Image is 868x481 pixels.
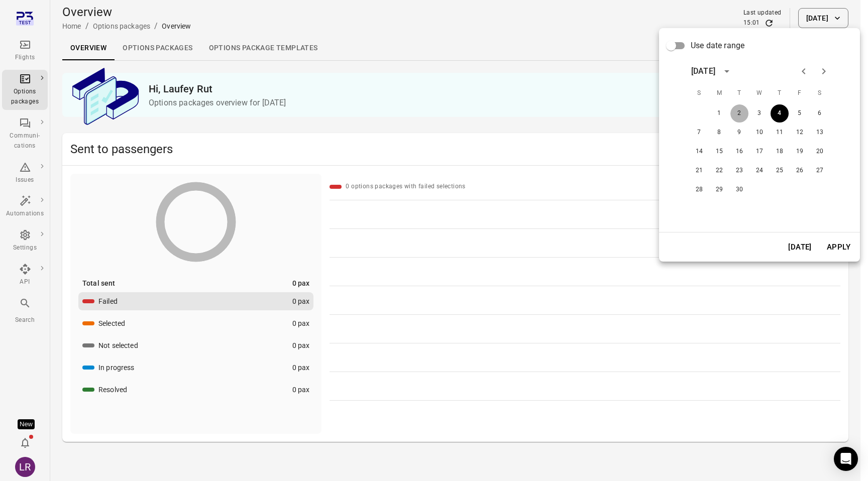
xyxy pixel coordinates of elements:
button: 5 [791,104,809,123]
button: 22 [710,162,728,180]
button: 18 [771,143,789,161]
button: 3 [750,104,769,123]
button: 8 [710,124,728,142]
button: 12 [791,124,809,142]
button: 26 [791,162,809,180]
span: Sunday [690,83,708,103]
button: 2 [730,104,748,123]
span: Friday [791,83,809,103]
button: Previous month [794,61,814,81]
span: Wednesday [750,83,769,103]
button: 13 [811,124,829,142]
span: Tuesday [730,83,748,103]
button: 4 [771,104,789,123]
button: 27 [811,162,829,180]
button: Next month [814,61,834,81]
button: 10 [750,124,769,142]
div: Open Intercom Messenger [834,447,858,471]
button: 29 [710,181,728,199]
div: [DATE] [691,65,715,77]
button: 24 [750,162,769,180]
button: 16 [730,143,748,161]
button: 28 [690,181,708,199]
button: 23 [730,162,748,180]
button: [DATE] [783,236,817,258]
button: calendar view is open, switch to year view [718,63,735,80]
button: 9 [730,124,748,142]
span: Thursday [771,83,789,103]
button: Apply [821,236,856,258]
button: 6 [811,104,829,123]
button: 25 [771,162,789,180]
button: 30 [730,181,748,199]
button: 17 [750,143,769,161]
button: 15 [710,143,728,161]
button: 21 [690,162,708,180]
span: Monday [710,83,728,103]
button: 1 [710,104,728,123]
button: 19 [791,143,809,161]
span: Use date range [691,40,744,52]
button: 7 [690,124,708,142]
button: 14 [690,143,708,161]
button: 20 [811,143,829,161]
button: 11 [771,124,789,142]
span: Saturday [811,83,829,103]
